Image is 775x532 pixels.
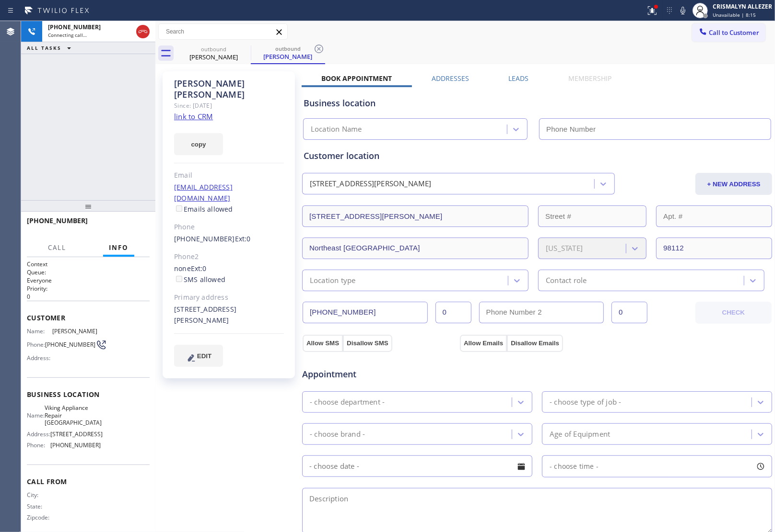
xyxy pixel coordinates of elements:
[174,292,284,303] div: Primary address
[177,43,250,64] div: John Sullivan
[48,32,87,38] span: Connecting call…
[310,396,385,407] div: - choose department -
[695,173,772,195] button: + NEW ADDRESS
[27,341,45,348] span: Phone:
[27,260,150,268] h1: Context
[692,23,765,42] button: Call to Customer
[174,100,284,111] div: Since: [DATE]
[27,45,61,51] span: ALL TASKS
[302,238,528,259] input: City
[197,352,211,360] span: EDIT
[656,238,772,259] input: ZIP
[177,53,250,61] div: [PERSON_NAME]
[48,23,101,31] span: [PHONE_NUMBER]
[507,335,563,352] button: Disallow Emails
[311,124,362,135] div: Location Name
[174,263,284,285] div: none
[45,341,95,348] span: [PHONE_NUMBER]
[321,74,392,83] label: Book Appointment
[27,441,50,449] span: Phone:
[174,78,284,100] div: [PERSON_NAME] [PERSON_NAME]
[343,335,392,352] button: Disallow SMS
[509,74,529,83] label: Leads
[27,216,88,225] span: [PHONE_NUMBER]
[310,275,356,286] div: Location type
[45,404,102,426] span: Viking Appliance Repair [GEOGRAPHIC_DATA]
[546,275,587,286] div: Contact role
[177,45,250,53] div: outbound
[656,205,772,227] input: Apt. #
[191,264,207,273] span: Ext: 0
[27,313,150,322] span: Customer
[310,179,432,190] div: [STREET_ADDRESS][PERSON_NAME]
[460,335,507,352] button: Allow Emails
[109,243,129,252] span: Info
[52,328,100,335] span: [PERSON_NAME]
[48,243,66,252] span: Call
[174,275,225,284] label: SMS allowed
[252,43,324,63] div: John Sullivan
[27,491,52,498] span: City:
[27,268,150,276] h2: Queue:
[27,430,50,438] span: Address:
[304,149,771,162] div: Customer location
[676,4,690,17] button: Mute
[27,503,52,510] span: State:
[550,462,599,471] span: - choose time -
[550,396,621,407] div: - choose type of job -
[568,74,611,83] label: Membership
[103,238,134,257] button: Info
[27,412,45,419] span: Name:
[174,234,235,243] a: [PHONE_NUMBER]
[310,429,365,440] div: - choose brand -
[695,302,772,324] button: CHECK
[27,284,150,293] h2: Priority:
[42,238,72,257] button: Call
[550,429,610,440] div: Age of Equipment
[174,204,233,214] label: Emails allowed
[27,293,150,301] p: 0
[27,514,52,521] span: Zipcode:
[252,52,324,61] div: [PERSON_NAME]
[27,477,150,486] span: Call From
[302,455,532,477] input: - choose date -
[174,222,284,233] div: Phone
[539,118,771,140] input: Phone Number
[303,335,343,352] button: Allow SMS
[302,368,458,381] span: Appointment
[174,133,223,155] button: copy
[174,251,284,262] div: Phone2
[27,354,52,362] span: Address:
[176,276,182,282] input: SMS allowed
[174,182,233,203] a: [EMAIL_ADDRESS][DOMAIN_NAME]
[611,302,647,323] input: Ext. 2
[432,74,469,83] label: Addresses
[136,25,150,38] button: Hang up
[176,205,182,212] input: Emails allowed
[27,276,150,284] p: Everyone
[27,390,150,399] span: Business location
[302,205,528,227] input: Address
[713,2,772,11] div: CRISMALYN ALLEZER
[252,45,324,52] div: outbound
[174,112,213,121] a: link to CRM
[235,234,251,243] span: Ext: 0
[174,170,284,181] div: Email
[21,42,81,54] button: ALL TASKS
[174,304,284,326] div: [STREET_ADDRESS][PERSON_NAME]
[303,302,428,323] input: Phone Number
[174,345,223,367] button: EDIT
[304,97,771,110] div: Business location
[713,11,756,18] span: Unavailable | 8:15
[709,28,759,37] span: Call to Customer
[538,205,646,227] input: Street #
[159,24,287,39] input: Search
[479,302,604,323] input: Phone Number 2
[50,441,101,449] span: [PHONE_NUMBER]
[27,328,52,335] span: Name:
[50,430,103,438] span: [STREET_ADDRESS]
[435,302,471,323] input: Ext.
